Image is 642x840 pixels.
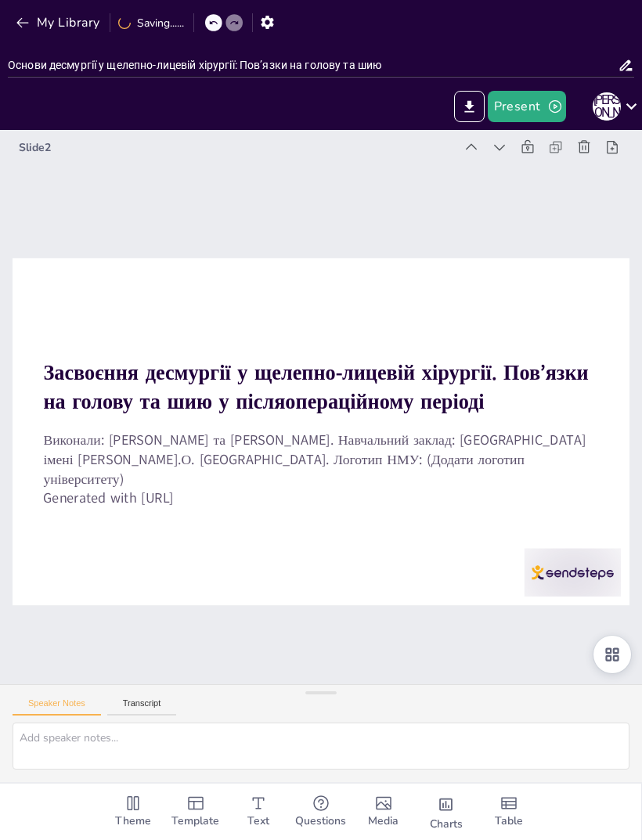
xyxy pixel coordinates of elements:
[495,813,523,830] span: Table
[478,784,540,840] div: Add a table
[430,816,463,833] span: Charts
[488,91,566,122] button: Present
[121,181,612,475] p: Generated with [URL]
[593,91,621,122] button: А [PERSON_NAME]
[290,784,352,840] div: Get real-time input from your audience
[415,784,478,840] div: Add charts and graphs
[13,698,101,716] button: Speaker Notes
[102,784,164,840] div: Change the overall theme
[72,560,456,790] div: Slide 2
[118,16,184,31] div: Saving......
[92,198,602,526] p: Виконали: [PERSON_NAME] та [PERSON_NAME]. Навчальний заклад: [GEOGRAPHIC_DATA] імені [PERSON_NAME...
[171,813,219,830] span: Template
[295,813,346,830] span: Questions
[8,54,618,77] input: Insert title
[107,698,177,716] button: Transcript
[115,813,151,830] span: Theme
[12,10,106,35] button: My Library
[227,784,290,840] div: Add text boxes
[352,784,415,840] div: Add images, graphics, shapes or video
[454,91,485,122] button: Export to PowerPoint
[65,291,565,588] strong: Засвоєння десмургії у щелепно-лицевій хірургії. Пов’язки на голову та шию у післяопераційному пер...
[593,92,621,121] div: А [PERSON_NAME]
[368,813,399,830] span: Media
[247,813,269,830] span: Text
[164,784,227,840] div: Add ready made slides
